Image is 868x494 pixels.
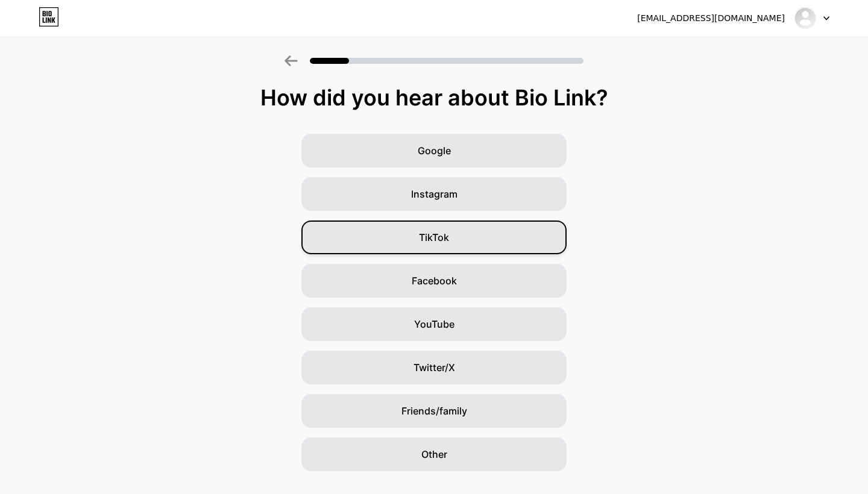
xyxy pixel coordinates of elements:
img: kindlyorganizedfinds [794,7,817,30]
span: Friends/family [401,404,467,418]
span: Twitter/X [414,360,455,375]
span: TikTok [419,230,449,245]
div: How did you hear about Bio Link? [6,86,862,110]
span: Facebook [412,274,457,288]
span: Google [418,143,451,158]
span: Instagram [411,187,458,201]
span: YouTube [414,317,454,331]
div: [EMAIL_ADDRESS][DOMAIN_NAME] [637,12,785,25]
span: Other [421,447,447,461]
